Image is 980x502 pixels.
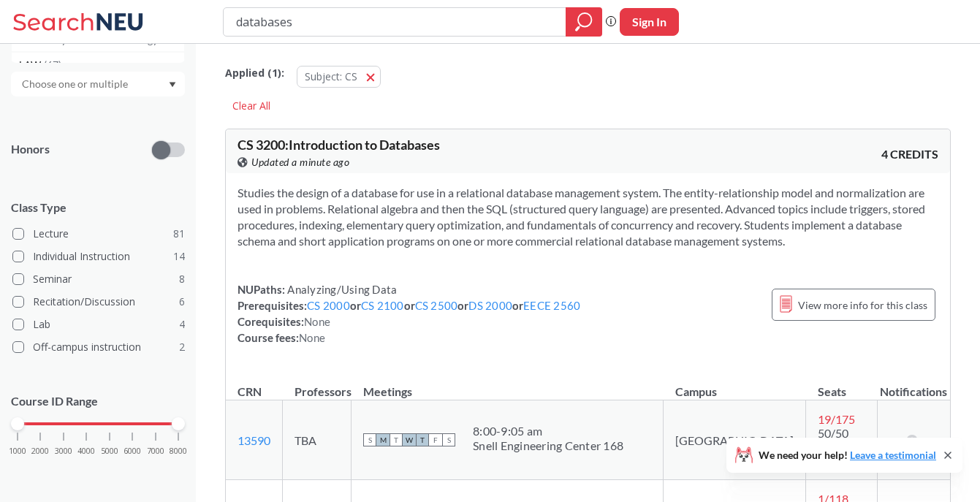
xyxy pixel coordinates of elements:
a: CS 2500 [415,299,458,312]
span: 1000 [9,447,26,455]
span: 8000 [170,447,187,455]
span: 5000 [101,447,118,455]
div: magnifying glass [566,7,602,37]
div: Dropdown arrow [11,72,185,96]
input: Choose one or multiple [15,75,137,93]
span: Subject: CS [305,69,357,83]
label: Individual Instruction [12,247,185,266]
span: None [304,315,330,328]
label: Off-campus instruction [12,338,185,357]
p: Course ID Range [11,393,185,410]
span: Class Type [11,199,185,216]
div: NUPaths: Prerequisites: or or or or Corequisites: Course fees: [238,281,580,346]
a: CS 2000 [307,299,350,312]
span: S [442,433,455,446]
div: Clear All [225,95,278,117]
span: 19 / 175 [818,412,855,426]
span: 2000 [31,447,49,455]
span: We need your help! [759,450,936,460]
div: CRN [238,384,262,400]
span: LAW [19,57,44,73]
span: 14 [173,248,185,265]
span: M [376,433,390,446]
td: TBA [283,400,352,480]
span: View more info for this class [798,296,927,314]
a: Leave a testimonial [850,449,936,461]
p: Honors [11,141,50,158]
svg: magnifying glass [575,12,593,32]
div: 8:00 - 9:05 am [473,424,623,438]
span: 6000 [124,447,141,455]
span: ( 67 ) [44,58,61,71]
span: 50/50 Waitlist Seats [818,426,857,468]
th: Campus [664,369,806,400]
label: Seminar [12,270,185,289]
span: 6 [179,294,185,310]
span: W [403,433,416,446]
span: None [299,331,325,344]
a: EECE 2560 [523,299,580,312]
span: Updated a minute ago [251,154,349,170]
span: 3000 [55,447,72,455]
span: T [390,433,403,446]
span: 7000 [147,447,164,455]
span: 2 [179,339,185,355]
span: S [363,433,376,446]
svg: Dropdown arrow [169,82,176,88]
a: CS 2100 [361,299,404,312]
span: Applied ( 1 ): [225,65,284,81]
span: 4 CREDITS [881,146,938,162]
label: Recitation/Discussion [12,292,185,311]
th: Seats [806,369,878,400]
th: Professors [283,369,352,400]
span: F [429,433,442,446]
span: T [416,433,429,446]
a: DS 2000 [468,299,512,312]
span: 4000 [77,447,95,455]
th: Meetings [352,369,664,400]
section: Studies the design of a database for use in a relational database management system. The entity-r... [238,185,938,249]
button: Subject: CS [297,66,381,88]
td: [GEOGRAPHIC_DATA] [664,400,806,480]
span: 8 [179,271,185,287]
label: Lab [12,315,185,334]
a: 13590 [238,433,270,447]
span: CS 3200 : Introduction to Databases [238,137,440,153]
div: Snell Engineering Center 168 [473,438,623,453]
input: Class, professor, course number, "phrase" [235,9,555,34]
span: 81 [173,226,185,242]
label: Lecture [12,224,185,243]
th: Notifications [877,369,949,400]
span: Analyzing/Using Data [285,283,397,296]
span: 4 [179,316,185,332]
button: Sign In [620,8,679,36]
